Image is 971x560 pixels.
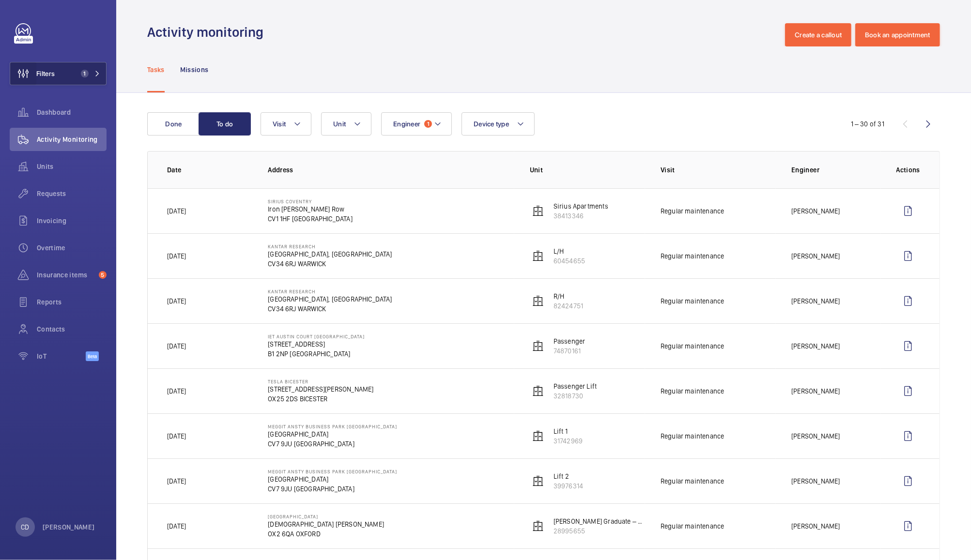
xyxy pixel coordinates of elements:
[268,288,392,294] p: Kantar Research
[268,519,384,529] p: [DEMOGRAPHIC_DATA] [PERSON_NAME]
[81,70,89,77] span: 1
[180,65,209,75] p: Missions
[268,243,392,249] p: Kantar Research
[37,107,107,117] span: Dashboard
[268,204,353,214] p: Iron [PERSON_NAME] Row
[785,23,851,46] button: Create a callout
[554,481,583,491] p: 39976314
[554,346,586,356] p: 74870161
[167,431,186,441] p: [DATE]
[791,521,840,531] p: [PERSON_NAME]
[21,522,29,532] p: CD
[554,336,586,346] p: Passenger
[268,384,373,394] p: [STREET_ADDRESS][PERSON_NAME]
[532,475,544,487] img: elevator.svg
[268,339,365,349] p: [STREET_ADDRESS]
[37,216,107,226] span: Invoicing
[554,246,585,256] p: L/H
[896,165,920,175] p: Actions
[268,529,384,539] p: OX2 6QA OXFORD
[554,256,585,266] p: 60454655
[37,189,107,198] span: Requests
[791,476,840,486] p: [PERSON_NAME]
[532,385,544,397] img: elevator.svg
[661,206,724,216] p: Regular maintenance
[554,201,608,211] p: Sirius Apartments
[37,324,107,334] span: Contacts
[261,112,311,136] button: Visit
[532,295,544,307] img: elevator.svg
[37,270,95,280] span: Insurance items
[268,474,397,484] p: [GEOGRAPHIC_DATA]
[661,165,776,175] p: Visit
[321,112,371,136] button: Unit
[532,430,544,442] img: elevator.svg
[199,112,251,136] button: To do
[381,112,452,136] button: Engineer1
[167,206,186,216] p: [DATE]
[268,429,397,439] p: [GEOGRAPHIC_DATA]
[268,424,397,429] p: Meggit Ansty Business Park [GEOGRAPHIC_DATA]
[530,165,645,175] p: Unit
[268,378,373,384] p: Tesla Bicester
[268,439,397,449] p: CV7 9JU [GEOGRAPHIC_DATA]
[791,341,840,351] p: [PERSON_NAME]
[791,386,840,396] p: [PERSON_NAME]
[462,112,535,136] button: Device type
[37,162,107,171] span: Units
[554,291,583,301] p: R/H
[268,349,365,359] p: B1 2NP [GEOGRAPHIC_DATA]
[268,249,392,259] p: [GEOGRAPHIC_DATA], [GEOGRAPHIC_DATA]
[167,165,252,175] p: Date
[147,112,200,136] button: Done
[268,333,365,339] p: IET Austin Court [GEOGRAPHIC_DATA]
[791,165,880,175] p: Engineer
[147,23,269,41] h1: Activity monitoring
[393,120,420,128] span: Engineer
[268,214,353,224] p: CV1 1HF [GEOGRAPHIC_DATA]
[37,351,86,361] span: IoT
[36,69,55,78] span: Filters
[37,297,107,307] span: Reports
[532,205,544,217] img: elevator.svg
[661,251,724,261] p: Regular maintenance
[791,206,840,216] p: [PERSON_NAME]
[855,23,940,46] button: Book an appointment
[268,198,353,204] p: Sirius Coventry
[273,120,286,128] span: Visit
[268,304,392,314] p: CV34 6RJ WARWICK
[268,294,392,304] p: [GEOGRAPHIC_DATA], [GEOGRAPHIC_DATA]
[268,514,384,519] p: [GEOGRAPHIC_DATA]
[791,431,840,441] p: [PERSON_NAME]
[268,469,397,474] p: Meggit Ansty Business Park [GEOGRAPHIC_DATA]
[37,243,107,253] span: Overtime
[532,340,544,352] img: elevator.svg
[661,386,724,396] p: Regular maintenance
[661,296,724,306] p: Regular maintenance
[99,271,107,279] span: 5
[147,65,165,75] p: Tasks
[554,526,645,536] p: 28995655
[167,251,186,261] p: [DATE]
[167,476,186,486] p: [DATE]
[333,120,346,128] span: Unit
[554,391,597,401] p: 32818730
[791,251,840,261] p: [PERSON_NAME]
[661,341,724,351] p: Regular maintenance
[554,211,608,221] p: 38413346
[167,296,186,306] p: [DATE]
[268,259,392,269] p: CV34 6RJ WARWICK
[424,120,432,128] span: 1
[167,386,186,396] p: [DATE]
[37,135,107,144] span: Activity Monitoring
[554,516,645,526] p: [PERSON_NAME] Graduate – M2904
[554,301,583,311] p: 82424751
[532,250,544,262] img: elevator.svg
[661,476,724,486] p: Regular maintenance
[268,394,373,404] p: OX25 2DS BICESTER
[661,431,724,441] p: Regular maintenance
[851,119,884,129] div: 1 – 30 of 31
[86,351,99,361] span: Beta
[554,471,583,481] p: Lift 2
[532,520,544,532] img: elevator.svg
